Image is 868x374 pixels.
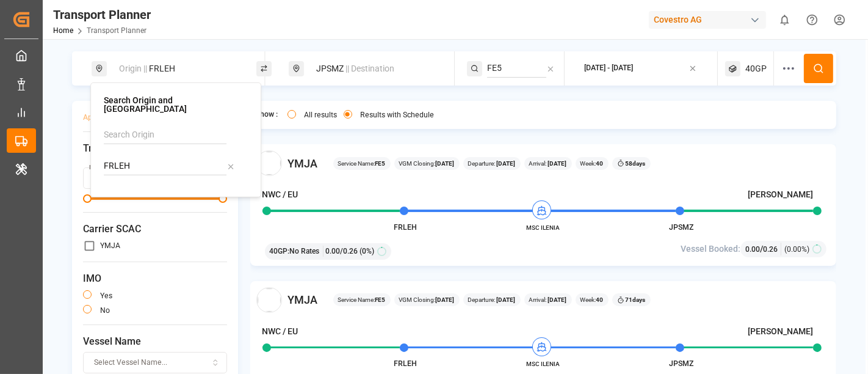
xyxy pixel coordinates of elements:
[626,160,646,167] b: 58 days
[83,334,227,349] span: Vessel Name
[256,287,282,313] img: Carrier
[100,292,112,299] label: yes
[649,11,766,29] div: Covestro AG
[547,160,567,167] b: [DATE]
[399,295,455,304] span: VGM Closing:
[112,57,244,80] div: FRLEH
[529,159,567,168] span: Arrival:
[580,159,604,168] span: Week:
[53,5,151,24] div: Transport Planner
[745,243,781,255] div: /
[745,62,767,75] span: 40GP
[104,126,226,144] input: Search Origin
[496,160,516,167] b: [DATE]
[468,159,516,168] span: Departure:
[360,246,375,257] span: (0%)
[771,6,798,34] button: show 0 new notifications
[487,59,546,78] input: Search Service String
[798,6,826,34] button: Help Center
[288,155,318,172] span: YMJA
[394,223,417,232] span: FRLEH
[262,188,298,201] h4: NWC / EU
[596,160,604,167] b: 40
[681,243,740,255] span: Vessel Booked:
[745,245,760,254] span: 0.00
[580,295,604,304] span: Week:
[256,109,278,120] span: Show :
[375,160,386,167] b: FE5
[95,358,168,369] span: Select Vessel Name...
[83,141,227,156] span: Transit Time
[270,246,290,257] span: 40GP :
[436,160,455,167] b: [DATE]
[338,295,386,304] span: Service Name:
[326,246,358,257] span: 0.00 / 0.26
[104,157,226,175] input: Search POL
[436,296,455,303] b: [DATE]
[496,296,516,303] b: [DATE]
[572,57,711,81] button: [DATE] - [DATE]
[262,325,298,338] h4: NWC / EU
[529,295,567,304] span: Arrival:
[361,111,435,119] label: Results with Schedule
[784,244,809,255] span: (0.00%)
[748,325,813,338] h4: [PERSON_NAME]
[669,359,693,368] span: JPSMZ
[305,111,338,119] label: All results
[510,223,577,232] span: MSC ILENIA
[338,159,386,168] span: Service Name:
[669,223,693,232] span: JPSMZ
[89,163,116,172] label: Min Days
[510,359,577,369] span: MSC ILENIA
[83,222,227,237] span: Carrier SCAC
[104,96,248,113] h4: Search Origin and [GEOGRAPHIC_DATA]
[626,296,646,303] b: 71 days
[399,159,455,168] span: VGM Closing:
[53,26,73,35] a: Home
[309,57,441,80] div: JPSMZ
[596,296,604,303] b: 40
[100,242,120,249] label: YMJA
[288,291,318,308] span: YMJA
[649,8,771,31] button: Covestro AG
[345,64,394,73] span: || Destination
[256,150,282,176] img: Carrier
[219,194,227,203] span: Maximum
[763,245,778,254] span: 0.26
[119,64,147,73] span: Origin ||
[83,271,227,286] span: IMO
[547,296,567,303] b: [DATE]
[83,194,92,203] span: Minimum
[748,188,813,201] h4: [PERSON_NAME]
[290,246,320,257] span: No Rates
[468,295,516,304] span: Departure:
[394,359,417,368] span: FRLEH
[375,296,386,303] b: FE5
[585,63,634,74] div: [DATE] - [DATE]
[100,307,110,314] label: no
